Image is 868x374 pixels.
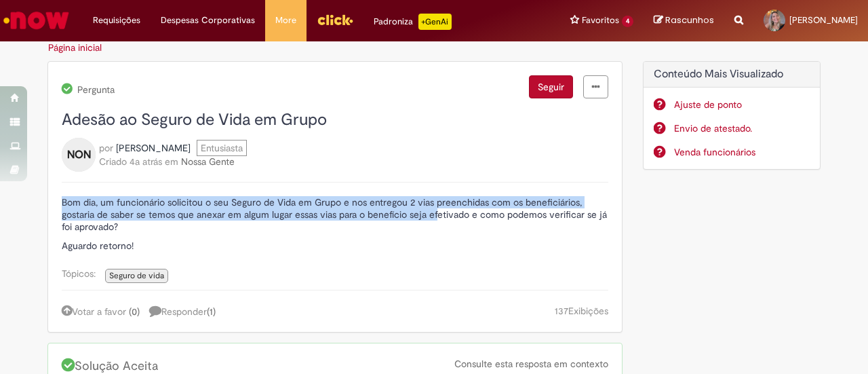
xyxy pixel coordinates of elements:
[665,14,714,26] span: Rascunhos
[161,14,255,27] span: Despesas Corporativas
[62,148,96,160] a: NON
[62,358,161,374] span: Solução Aceita
[582,14,619,27] span: Favoritos
[674,145,810,159] a: Venda funcionários
[654,69,810,81] h2: Conteúdo Mais Visualizado
[48,41,102,54] a: Página inicial
[109,270,164,281] span: Seguro de vida
[62,109,327,130] span: Adesão ao Seguro de Vida em Grupo
[674,98,810,111] a: Ajuste de ponto
[62,305,126,318] a: Votar a favor
[1,7,71,34] img: ServiceNow
[165,155,178,168] span: em
[132,305,137,318] span: 0
[529,75,573,98] button: Seguir
[317,10,353,30] img: click_logo_yellow_360x200.png
[674,121,810,135] a: Envio de atestado.
[568,305,608,317] span: Exibições
[62,267,102,280] span: Tópicos:
[93,14,140,27] span: Requisições
[374,14,452,30] div: Padroniza
[418,14,452,30] p: +GenAi
[67,144,91,166] span: NON
[62,240,608,252] p: Aguardo retorno!
[129,305,140,318] span: ( )
[116,142,191,154] span: Nicoly Oliveira Novais perfil
[789,14,858,26] span: [PERSON_NAME]
[555,305,568,317] span: 137
[149,304,222,318] a: 1 respostas, clique para responder
[654,14,714,27] a: Rascunhos
[130,155,162,168] time: 14/12/2021 09:50:32
[197,140,247,156] span: Entusiasta
[275,14,296,27] span: More
[99,155,127,168] span: Criado
[210,305,213,318] span: 1
[149,305,216,318] span: Responder
[207,305,216,318] span: ( )
[454,358,608,370] a: Consulte esta resposta em contexto
[622,16,633,27] span: 4
[116,141,191,155] a: Nicoly Oliveira Novais perfil
[75,84,115,95] span: Pergunta
[105,269,168,283] a: Seguro de vida
[643,61,821,170] div: Conteúdo Mais Visualizado
[99,142,113,154] span: por
[583,75,608,98] a: menu Ações
[130,155,162,168] span: 4a atrás
[181,155,235,168] a: Nossa Gente
[62,196,608,233] p: Bom dia, um funcionário solicitou o seu Seguro de Vida em Grupo e nos entregou 2 vias preenchidas...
